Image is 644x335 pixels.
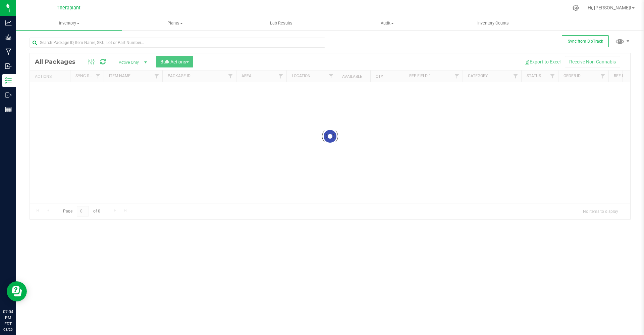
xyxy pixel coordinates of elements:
inline-svg: Inventory [5,77,12,84]
inline-svg: Analytics [5,19,12,26]
iframe: Resource center [7,281,27,301]
inline-svg: Outbound [5,92,12,98]
p: 07:04 PM EDT [3,309,13,327]
a: Inventory Counts [440,16,546,30]
inline-svg: Grow [5,34,12,41]
p: 08/20 [3,327,13,332]
inline-svg: Reports [5,106,12,113]
span: Sync from BioTrack [568,39,603,44]
input: Search Package ID, Item Name, SKU, Lot or Part Number... [30,38,325,48]
span: Plants [122,20,228,26]
span: Hi, [PERSON_NAME]! [588,5,631,10]
span: Audit [334,20,440,26]
div: Manage settings [572,5,580,11]
span: Inventory [16,20,122,26]
inline-svg: Manufacturing [5,48,12,55]
span: Lab Results [261,20,302,26]
span: Theraplant [57,5,80,11]
inline-svg: Inbound [5,63,12,69]
a: Audit [334,16,440,30]
span: Inventory Counts [468,20,518,26]
a: Lab Results [228,16,334,30]
a: Inventory [16,16,122,30]
button: Sync from BioTrack [562,35,609,47]
a: Plants [122,16,228,30]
